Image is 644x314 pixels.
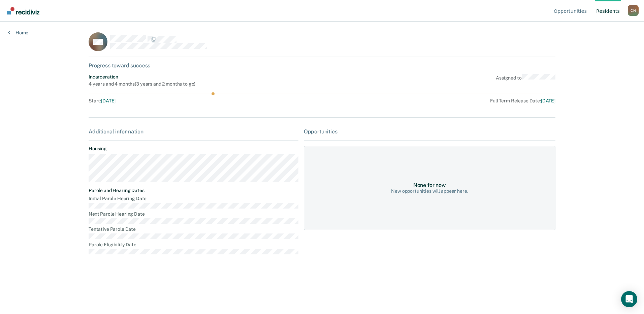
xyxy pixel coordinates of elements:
[621,291,637,307] div: Open Intercom Messenger
[304,128,555,135] div: Opportunities
[89,62,555,69] div: Progress toward success
[89,188,298,193] dt: Parole and Hearing Dates
[413,182,446,188] div: None for now
[628,5,639,16] button: Profile dropdown button
[304,98,555,104] div: Full Term Release Date :
[496,74,555,87] div: Assigned to
[7,7,39,14] img: Recidiviz
[89,196,298,201] dt: Initial Parole Hearing Date
[391,188,468,194] div: New opportunities will appear here.
[89,74,195,80] div: Incarceration
[89,146,298,152] dt: Housing
[8,30,28,36] a: Home
[101,98,116,103] span: [DATE]
[89,242,298,248] dt: Parole Eligibility Date
[89,81,195,87] div: 4 years and 4 months ( 3 years and 2 months to go )
[541,98,555,103] span: [DATE]
[89,128,298,135] div: Additional information
[89,211,298,217] dt: Next Parole Hearing Date
[628,5,639,16] div: C H
[89,226,298,232] dt: Tentative Parole Date
[89,98,301,104] div: Start :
